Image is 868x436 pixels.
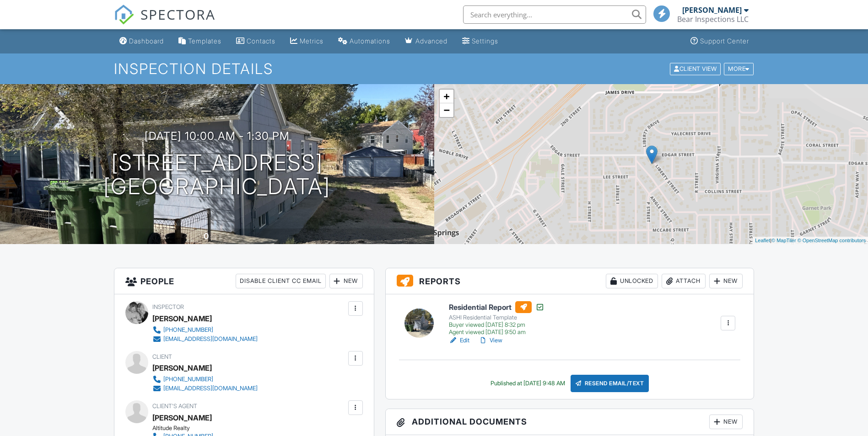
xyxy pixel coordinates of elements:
a: Contacts [232,33,279,50]
a: © OpenStreetMap contributors [798,238,866,243]
div: Bear Inspections LLC [677,15,749,24]
div: ASHI Residential Template [449,314,545,321]
div: Support Center [700,37,749,45]
h1: [STREET_ADDRESS] [GEOGRAPHIC_DATA] [103,151,330,199]
div: Resend Email/Text [571,375,649,392]
a: Automations (Basic) [334,33,394,50]
span: Client's Agent [152,403,197,409]
div: Automations [350,37,390,45]
a: View [479,336,502,345]
span: Client [152,353,172,360]
a: Support Center [687,33,753,50]
div: New [709,415,743,429]
div: More [724,63,754,75]
a: © MapTiler [771,238,796,243]
div: Buyer viewed [DATE] 8:32 pm [449,321,545,329]
input: Search everything... [463,5,646,24]
div: Altitude Realty [152,425,310,432]
div: Dashboard [129,37,164,45]
div: [EMAIL_ADDRESS][DOMAIN_NAME] [163,385,258,392]
h3: People [114,268,374,294]
div: Attach [662,274,706,288]
a: [PERSON_NAME] [152,411,212,425]
a: Advanced [401,33,451,50]
img: The Best Home Inspection Software - Spectora [114,5,134,25]
h3: [DATE] 10:00 am - 1:30 pm [145,130,290,142]
a: [EMAIL_ADDRESS][DOMAIN_NAME] [152,384,258,393]
div: [PERSON_NAME] [682,5,742,15]
a: [PHONE_NUMBER] [152,325,258,335]
a: [PHONE_NUMBER] [152,375,258,384]
div: [PERSON_NAME] [152,361,212,375]
div: Published at [DATE] 9:48 AM [491,380,565,387]
a: Dashboard [116,33,167,50]
h3: Reports [386,268,754,294]
a: Templates [175,33,225,50]
div: New [709,274,743,288]
div: [PHONE_NUMBER] [163,376,213,383]
div: 0 [204,231,209,241]
div: Contacts [247,37,275,45]
a: Leaflet [755,238,770,243]
div: Agent viewed [DATE] 9:50 am [449,329,545,336]
div: [PHONE_NUMBER] [163,326,213,334]
a: Residential Report ASHI Residential Template Buyer viewed [DATE] 8:32 pm Agent viewed [DATE] 9:50 am [449,301,545,336]
div: Disable Client CC Email [236,274,326,288]
a: SPECTORA [114,12,216,32]
span: SPECTORA [140,5,216,24]
div: Client View [670,63,721,75]
a: Settings [458,33,502,50]
a: Zoom out [440,103,453,117]
div: Settings [472,37,498,45]
a: Edit [449,336,469,345]
h3: Additional Documents [386,409,754,435]
div: Advanced [415,37,447,45]
span: sq. ft. [210,234,223,240]
div: Metrics [300,37,323,45]
span: Inspector [152,303,184,310]
h1: Inspection Details [114,61,755,77]
a: Zoom in [440,90,453,103]
a: Client View [669,65,723,72]
a: Metrics [286,33,327,50]
div: [EMAIL_ADDRESS][DOMAIN_NAME] [163,335,258,343]
div: | [753,237,868,245]
div: Templates [188,37,221,45]
h6: Residential Report [449,301,545,313]
div: Unlocked [606,274,658,288]
a: [EMAIL_ADDRESS][DOMAIN_NAME] [152,335,258,344]
div: New [329,274,363,288]
div: [PERSON_NAME] [152,312,212,325]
